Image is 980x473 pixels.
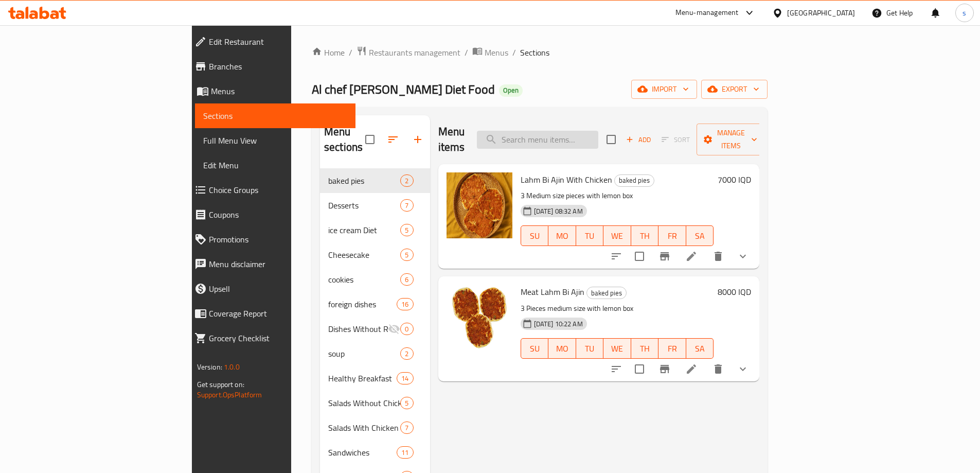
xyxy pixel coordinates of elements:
[401,324,413,334] span: 0
[186,202,355,227] a: Coupons
[186,178,355,202] a: Choice Groups
[209,184,347,196] span: Choice Groups
[485,46,508,59] span: Menus
[586,287,627,299] div: baked pies
[197,378,244,391] span: Get support on:
[328,273,400,286] span: cookies
[328,174,400,187] div: baked pies
[521,189,714,202] p: 3 Medium size pieces with lemon box
[203,134,347,147] span: Full Menu View
[203,110,347,122] span: Sections
[400,249,413,261] div: items
[718,285,751,299] h6: 8000 IQD
[525,229,544,243] span: SU
[320,242,430,267] div: Cheesecake5
[730,357,755,381] button: show more
[401,423,413,433] span: 7
[521,302,714,315] p: 3 Pieces medium size with lemon box
[401,225,413,235] span: 5
[328,397,400,409] span: Salads Without Chicken
[401,349,413,359] span: 2
[186,227,355,252] a: Promotions
[472,46,508,59] a: Menus
[690,229,710,243] span: SA
[600,129,622,150] span: Select section
[520,46,549,59] span: Sections
[320,193,430,218] div: Desserts7
[320,415,430,440] div: Salads With Chicken7
[224,360,240,374] span: 1.0.0
[320,218,430,242] div: ice cream Diet5
[211,85,347,97] span: Menus
[604,244,629,269] button: sort-choices
[328,224,400,236] span: ice cream Diet
[400,199,413,212] div: items
[553,229,572,243] span: MO
[320,267,430,292] div: cookies6
[525,341,544,356] span: SU
[400,224,413,236] div: items
[320,168,430,193] div: baked pies2
[625,134,652,146] span: Add
[553,341,572,356] span: MO
[686,338,714,359] button: SA
[730,244,755,269] button: show more
[512,46,516,59] li: /
[209,36,347,48] span: Edit Restaurant
[737,250,749,262] svg: Show Choices
[401,398,413,408] span: 5
[530,319,587,329] span: [DATE] 10:22 AM
[397,300,413,309] span: 16
[209,233,347,246] span: Promotions
[320,292,430,317] div: foreign dishes16
[328,249,400,261] span: Cheesecake
[320,391,430,415] div: Salads Without Chicken5
[685,250,698,262] a: Edit menu item
[675,7,739,19] div: Menu-management
[447,285,512,351] img: Meat Lahm Bi Ajin
[328,199,400,212] span: Desserts
[197,388,262,401] a: Support.OpsPlatform
[195,103,355,128] a: Sections
[400,273,413,286] div: items
[477,131,598,149] input: search
[401,275,413,285] span: 6
[697,124,765,155] button: Manage items
[580,341,600,356] span: TU
[629,358,650,380] span: Select to update
[614,174,654,187] div: baked pies
[521,225,548,246] button: SU
[369,46,460,59] span: Restaurants management
[686,225,714,246] button: SA
[631,338,659,359] button: TH
[635,341,655,356] span: TH
[631,225,659,246] button: TH
[400,174,413,187] div: items
[203,159,347,171] span: Edit Menu
[580,229,600,243] span: TU
[388,323,400,335] svg: Inactive section
[328,372,397,384] span: Healthy Breakfast
[328,422,400,434] span: Salads With Chicken
[186,252,355,276] a: Menu disclaimer
[320,366,430,391] div: Healthy Breakfast14
[320,440,430,465] div: Sandwiches11
[328,323,388,335] div: Dishes Without Rice
[690,341,710,356] span: SA
[787,7,855,19] div: [GEOGRAPHIC_DATA]
[400,347,413,360] div: items
[663,229,682,243] span: FR
[631,80,697,99] button: import
[186,79,355,103] a: Menus
[328,347,400,360] div: soup
[209,332,347,344] span: Grocery Checklist
[381,127,405,152] span: Sort sections
[737,363,749,375] svg: Show Choices
[652,357,677,381] button: Branch-specific-item
[701,80,768,99] button: export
